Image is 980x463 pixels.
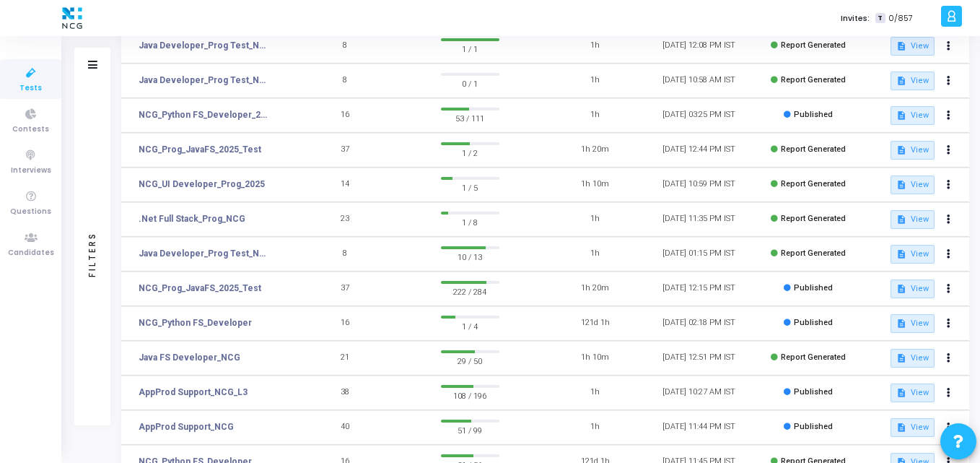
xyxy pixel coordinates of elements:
td: 40 [293,410,397,445]
td: 1h [543,410,647,445]
span: 1 / 1 [441,41,499,56]
span: Questions [10,206,51,218]
button: View [891,210,935,229]
span: 1 / 5 [441,180,499,194]
td: [DATE] 12:51 PM IST [647,341,751,376]
td: [DATE] 02:18 PM IST [647,306,751,341]
mat-icon: description [896,145,906,155]
td: 1h [543,29,647,64]
td: 8 [293,29,397,64]
a: AppProd Support_NCG_L3 [139,386,248,399]
span: Interviews [11,165,51,177]
td: [DATE] 10:58 AM IST [647,64,751,98]
div: Filters [86,175,99,334]
td: 1h [543,98,647,133]
span: Published [794,318,833,327]
span: Contests [12,124,49,136]
mat-icon: description [896,353,906,363]
span: 0/857 [888,12,913,25]
span: 1 / 4 [441,319,499,333]
span: Published [794,110,833,119]
td: 1h 20m [543,272,647,306]
a: Java Developer_Prog Test_NCG [139,74,271,87]
mat-icon: description [896,111,906,121]
button: View [891,314,935,333]
button: View [891,72,935,90]
td: [DATE] 01:15 PM IST [647,237,751,272]
span: 1 / 8 [441,215,499,229]
button: View [891,349,935,368]
span: Report Generated [781,75,846,85]
button: View [891,418,935,437]
mat-icon: description [896,319,906,329]
mat-icon: description [896,249,906,259]
span: 222 / 284 [441,284,499,298]
button: View [891,37,935,56]
button: View [891,106,935,125]
span: Published [794,387,833,397]
a: Java Developer_Prog Test_NCG [139,247,271,260]
span: 29 / 50 [441,353,499,368]
span: Report Generated [781,248,846,258]
img: logo [58,4,86,33]
span: Report Generated [781,144,846,154]
a: NCG_Python FS_Developer_2025 [139,108,271,121]
mat-icon: description [896,180,906,190]
span: Published [794,283,833,293]
span: 0 / 1 [441,76,499,90]
td: [DATE] 10:27 AM IST [647,376,751,410]
span: 1 / 2 [441,145,499,160]
td: [DATE] 10:59 PM IST [647,168,751,202]
mat-icon: description [896,215,906,225]
td: 1h [543,64,647,98]
td: 38 [293,376,397,410]
span: 108 / 196 [441,388,499,402]
td: 23 [293,202,397,237]
span: Report Generated [781,214,846,223]
td: 8 [293,64,397,98]
td: 1h 10m [543,168,647,202]
td: [DATE] 11:35 PM IST [647,202,751,237]
span: Report Generated [781,40,846,50]
td: 37 [293,272,397,306]
td: 8 [293,237,397,272]
mat-icon: description [896,76,906,86]
button: View [891,141,935,160]
button: View [891,280,935,298]
span: T [875,13,885,24]
mat-icon: description [896,388,906,398]
td: 14 [293,168,397,202]
a: NCG_UI Developer_Prog_2025 [139,178,265,191]
button: View [891,176,935,194]
a: NCG_Prog_JavaFS_2025_Test [139,282,261,295]
span: Report Generated [781,352,846,362]
td: 21 [293,341,397,376]
mat-icon: description [896,284,906,294]
td: [DATE] 12:44 PM IST [647,133,751,168]
span: Candidates [8,247,54,259]
td: 16 [293,306,397,341]
label: Invites: [841,12,870,25]
span: 51 / 99 [441,423,499,437]
a: Java FS Developer_NCG [139,351,240,364]
td: 1h [543,202,647,237]
td: 1h 20m [543,133,647,168]
td: [DATE] 11:44 PM IST [647,410,751,445]
td: 1h 10m [543,341,647,376]
span: 53 / 111 [441,111,499,125]
mat-icon: description [896,41,906,51]
td: 121d 1h [543,306,647,341]
a: NCG_Prog_JavaFS_2025_Test [139,143,261,156]
a: AppProd Support_NCG [139,420,234,433]
a: Java Developer_Prog Test_NCG [139,39,271,52]
a: .Net Full Stack_Prog_NCG [139,212,245,225]
td: 16 [293,98,397,133]
span: Published [794,422,833,431]
span: 10 / 13 [441,249,499,264]
span: Report Generated [781,179,846,189]
td: [DATE] 12:08 PM IST [647,29,751,64]
td: 37 [293,133,397,168]
td: 1h [543,237,647,272]
a: NCG_Python FS_Developer [139,316,252,329]
button: View [891,245,935,264]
